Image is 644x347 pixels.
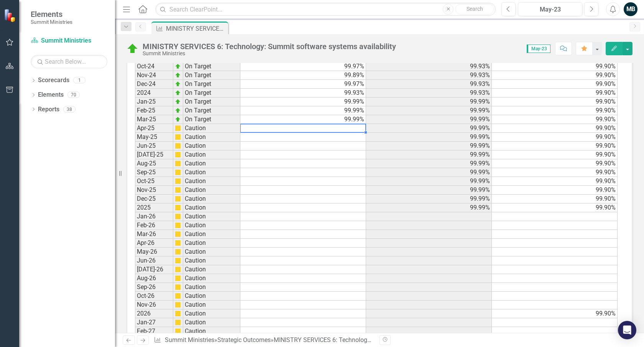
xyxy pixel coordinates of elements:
td: Caution [183,292,240,301]
img: cBAA0RP0Y6D5n+AAAAAElFTkSuQmCC [175,240,181,246]
td: Nov-24 [135,71,173,80]
td: 99.90% [492,97,618,106]
td: 99.90% [492,309,618,318]
td: 99.90% [492,177,618,186]
img: cBAA0RP0Y6D5n+AAAAAElFTkSuQmCC [175,178,181,184]
td: Caution [183,203,240,212]
td: 99.99% [366,195,492,203]
td: Caution [183,133,240,142]
td: 99.99% [366,106,492,115]
img: zOikAAAAAElFTkSuQmCC [175,107,181,114]
img: zOikAAAAAElFTkSuQmCC [175,81,181,87]
td: 99.99% [366,168,492,177]
td: On Target [183,62,240,71]
a: Summit Ministries [31,36,107,45]
div: Summit Ministries [143,51,396,56]
td: [DATE]-25 [135,150,173,159]
td: 99.89% [240,71,366,80]
td: Caution [183,230,240,239]
td: On Target [183,89,240,97]
td: 99.99% [366,142,492,150]
span: Elements [31,10,72,19]
td: 2024 [135,89,173,97]
img: cBAA0RP0Y6D5n+AAAAAElFTkSuQmCC [175,249,181,255]
td: 99.90% [492,150,618,159]
img: cBAA0RP0Y6D5n+AAAAAElFTkSuQmCC [175,222,181,228]
td: Caution [183,212,240,221]
td: On Target [183,71,240,80]
img: cBAA0RP0Y6D5n+AAAAAElFTkSuQmCC [175,258,181,264]
td: Caution [183,265,240,274]
td: 99.99% [366,177,492,186]
span: Search [467,6,483,12]
td: 99.90% [492,80,618,89]
td: On Target [183,80,240,89]
td: Caution [183,168,240,177]
td: Caution [183,256,240,265]
div: MINISTRY SERVICES 6: Technology: Summit software systems availability [274,336,475,344]
td: 99.90% [492,195,618,203]
img: cBAA0RP0Y6D5n+AAAAAElFTkSuQmCC [175,266,181,273]
td: Feb-26 [135,221,173,230]
td: Caution [183,150,240,159]
a: Reports [38,105,59,114]
td: 99.90% [492,186,618,195]
a: Scorecards [38,76,69,85]
td: 2026 [135,309,173,318]
img: cBAA0RP0Y6D5n+AAAAAElFTkSuQmCC [175,213,181,220]
td: Nov-26 [135,301,173,309]
td: 99.99% [366,133,492,142]
img: cBAA0RP0Y6D5n+AAAAAElFTkSuQmCC [175,275,181,281]
td: Apr-26 [135,239,173,248]
img: zOikAAAAAElFTkSuQmCC [175,72,181,78]
td: 99.90% [492,89,618,97]
td: Caution [183,186,240,195]
td: 99.93% [366,62,492,71]
td: On Target [183,115,240,124]
td: May-26 [135,248,173,256]
td: Dec-25 [135,195,173,203]
td: Sep-25 [135,168,173,177]
img: zOikAAAAAElFTkSuQmCC [175,63,181,69]
td: 99.90% [492,106,618,115]
td: 99.99% [366,159,492,168]
img: cBAA0RP0Y6D5n+AAAAAElFTkSuQmCC [175,231,181,237]
td: Caution [183,318,240,327]
td: Jan-26 [135,212,173,221]
td: 99.99% [240,106,366,115]
td: 99.97% [240,80,366,89]
td: Caution [183,239,240,248]
td: On Target [183,106,240,115]
td: 99.90% [492,62,618,71]
div: » » [154,336,374,345]
button: Search [455,4,494,15]
td: Caution [183,124,240,133]
div: MB [624,2,637,16]
td: 99.90% [492,203,618,212]
img: zOikAAAAAElFTkSuQmCC [175,99,181,105]
td: 99.99% [240,97,366,106]
img: cBAA0RP0Y6D5n+AAAAAElFTkSuQmCC [175,169,181,175]
div: Open Intercom Messenger [618,321,636,339]
td: 99.90% [492,71,618,80]
td: 99.99% [240,115,366,124]
td: 99.93% [366,71,492,80]
td: Dec-24 [135,80,173,89]
td: Jan-25 [135,97,173,106]
img: cBAA0RP0Y6D5n+AAAAAElFTkSuQmCC [175,196,181,202]
td: [DATE]-26 [135,265,173,274]
td: 99.90% [492,133,618,142]
button: May-23 [518,2,582,16]
td: 99.99% [366,203,492,212]
td: 99.93% [366,89,492,97]
td: 99.93% [240,89,366,97]
div: 70 [67,92,80,98]
td: Caution [183,248,240,256]
img: ClearPoint Strategy [4,9,17,22]
td: 99.90% [492,159,618,168]
td: Oct-26 [135,292,173,301]
td: Aug-26 [135,274,173,283]
td: Caution [183,274,240,283]
td: 99.99% [366,186,492,195]
td: 99.90% [492,142,618,150]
